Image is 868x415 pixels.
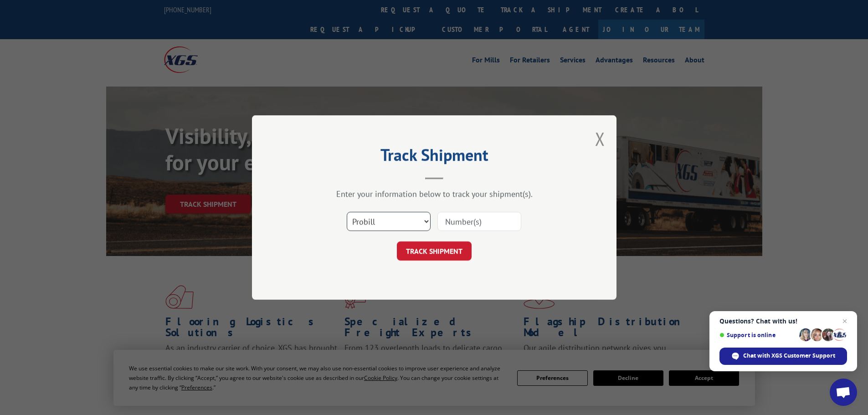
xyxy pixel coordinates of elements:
[719,348,847,365] div: Chat with XGS Customer Support
[437,212,521,231] input: Number(s)
[743,352,835,360] span: Chat with XGS Customer Support
[298,149,571,166] h2: Track Shipment
[839,316,850,327] span: Close chat
[719,318,847,325] span: Questions? Chat with us!
[397,241,472,261] button: TRACK SHIPMENT
[298,189,571,199] div: Enter your information below to track your shipment(s).
[595,127,605,151] button: Close modal
[830,379,857,406] div: Open chat
[719,332,796,338] span: Support is online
